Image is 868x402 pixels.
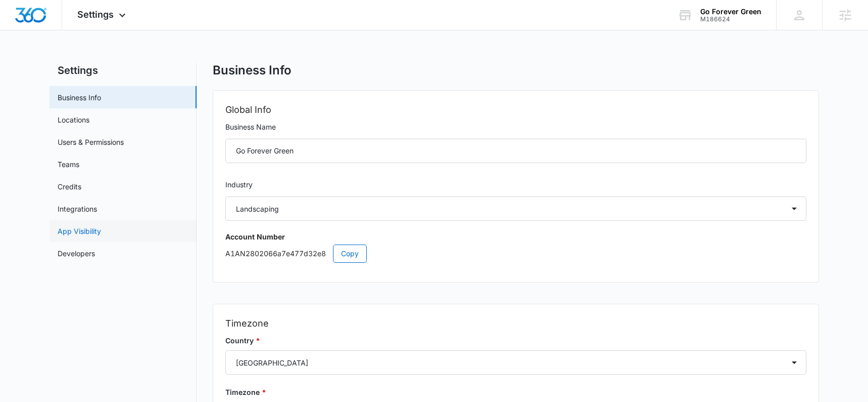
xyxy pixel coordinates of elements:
a: Integrations [58,204,97,214]
div: account name [700,8,761,16]
h2: Global Info [225,103,806,117]
a: Locations [58,114,89,125]
a: Teams [58,159,79,170]
a: Developers [58,248,95,259]
label: Industry [225,179,806,190]
label: Country [225,335,806,346]
p: A1AN2802066a7e477d32e8 [225,245,806,263]
a: App Visibility [58,226,101,236]
strong: Account Number [225,232,285,241]
span: Copy [341,248,359,259]
a: Business Info [58,92,101,103]
button: Copy [333,245,367,263]
h1: Business Info [213,63,292,78]
label: Timezone [225,387,806,398]
label: Business Name [225,122,806,133]
h2: Settings [50,63,197,78]
a: Credits [58,181,81,192]
span: Settings [77,9,114,20]
div: account id [700,16,761,23]
h2: Timezone [225,316,806,331]
a: Users & Permissions [58,137,124,147]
